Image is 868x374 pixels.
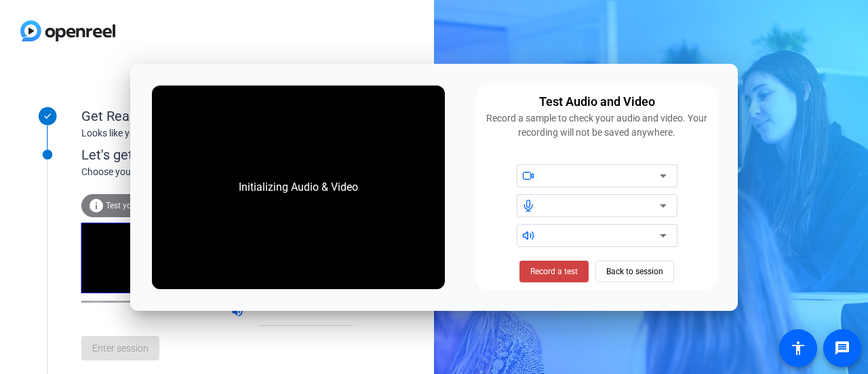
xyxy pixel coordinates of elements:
[88,198,104,214] mat-icon: info
[834,340,850,356] mat-icon: message
[81,126,353,141] div: Looks like you've been invited to join
[790,340,806,356] mat-icon: accessibility
[606,259,663,284] span: Back to session
[81,145,380,165] div: Let's get connected.
[231,305,247,321] mat-icon: volume_up
[225,166,372,209] div: Initializing Audio & Video
[539,92,655,111] div: Test Audio and Video
[81,165,380,179] div: Choose your settings
[595,261,674,282] button: Back to session
[484,111,709,140] div: Record a sample to check your audio and video. Your recording will not be saved anywhere.
[519,261,589,282] button: Record a test
[81,106,353,126] div: Get Ready!
[530,265,578,278] span: Record a test
[106,201,200,210] span: Test your audio and video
